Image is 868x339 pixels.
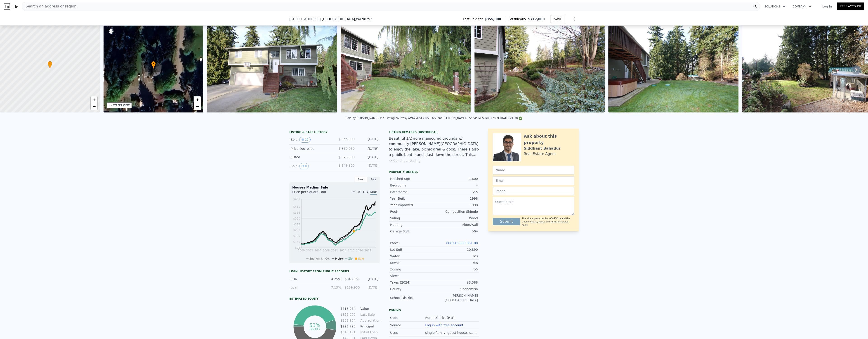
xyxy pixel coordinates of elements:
[390,222,434,227] div: Heating
[390,274,434,278] div: Views
[298,249,305,252] tspan: 2000
[390,287,434,291] div: County
[493,176,574,185] input: Email
[434,177,478,181] div: 1,600
[325,285,341,290] div: 7.15%
[528,17,545,21] span: $717,000
[434,216,478,220] div: Wood
[295,246,300,249] tspan: $95
[367,177,380,182] div: Sale
[293,240,300,244] tspan: $140
[789,2,815,11] button: Company
[348,257,353,260] span: Zip
[390,190,434,194] div: Bathrooms
[363,277,378,281] div: [DATE]
[389,309,479,312] div: Zoning
[434,267,478,272] div: R-5
[291,163,331,169] div: Sold
[386,117,522,120] div: Listing courtesy of NWMLS (#1226322) and [PERSON_NAME], Inc. via MLS GRID as of [DATE] 21:38
[340,318,356,323] td: $263,954
[359,324,380,329] td: Principal
[390,196,434,201] div: Year Built
[389,136,479,158] div: Beautiful 1/2 acre manicured grounds w/ community [PERSON_NAME][GEOGRAPHIC_DATA] to enjoy the lak...
[340,330,356,335] td: $343,151
[357,190,361,194] span: 3Y
[293,217,300,220] tspan: $320
[339,155,355,159] span: $ 375,000
[390,177,434,181] div: Finished Sqft
[292,190,335,197] div: Price per Square Foot
[390,267,434,272] div: Zoning
[608,26,738,112] img: Sale: 127321065 Parcel: 103629562
[113,104,130,107] div: STREET VIEW
[519,117,522,120] img: NWMLS Logo
[389,130,479,134] div: Listing Remarks (Historical)
[358,257,364,260] span: Sale
[359,312,380,317] td: Last Sale
[359,330,380,335] td: Initial Loan
[293,223,300,226] tspan: $275
[358,155,378,159] div: [DATE]
[390,296,434,300] div: School District
[359,306,380,311] td: Value
[363,190,368,194] span: 10Y
[289,130,380,135] div: LISTING & SALE HISTORY
[293,229,300,232] tspan: $230
[434,287,478,291] div: Snohomish
[291,146,331,151] div: Price Decrease
[434,203,478,207] div: 1998
[389,170,479,174] div: Property details
[434,222,478,227] div: Floor/Wall
[390,260,434,265] div: Sewer
[291,137,331,143] div: Sold
[344,277,360,281] div: $343,151
[493,218,520,225] button: Submit
[48,62,52,66] span: •
[434,260,478,265] div: Yes
[91,96,97,103] a: Zoom in
[434,183,478,188] div: 4
[194,103,201,110] a: Zoom out
[4,3,18,10] img: Lotside
[390,183,434,188] div: Bedrooms
[351,190,355,194] span: 1Y
[364,249,371,252] tspan: 2022
[306,249,313,252] tspan: 2003
[293,205,300,208] tspan: $410
[550,15,566,23] button: SAVE
[309,257,330,260] span: Snohomish Co.
[434,190,478,194] div: 2.5
[346,117,386,120] div: Sold by [PERSON_NAME], Inc. .
[524,151,556,157] div: Real Estate Agent
[761,2,789,11] button: Solutions
[434,293,478,302] div: [PERSON_NAME][GEOGRAPHIC_DATA]
[524,146,561,151] div: Siddhant Bahadur
[425,315,455,320] div: Rural District (R-5)
[196,104,199,109] span: −
[339,147,355,150] span: $ 369,950
[299,137,310,143] button: View historical data
[550,220,568,223] a: Terms of Service
[434,229,478,234] div: 504
[291,155,331,159] div: Listed
[390,247,434,252] div: Lot Sqft
[339,137,355,141] span: $ 355,000
[390,254,434,258] div: Water
[291,277,323,281] div: FHA
[484,17,501,21] span: $355,000
[92,104,95,109] span: −
[474,26,605,112] img: Sale: 127321065 Parcel: 103629562
[356,249,363,252] tspan: 2020
[309,327,320,331] tspan: equity
[434,247,478,252] div: 10,890
[390,241,434,245] div: Parcel
[289,17,321,21] span: [STREET_ADDRESS]
[321,17,372,21] span: , [GEOGRAPHIC_DATA]
[522,217,574,227] div: This site is protected by reCAPTCHA and the Google and apply.
[390,229,434,234] div: Garage Sqft
[325,277,341,281] div: 4.25%
[570,14,579,24] button: Show Options
[358,146,378,151] div: [DATE]
[323,249,330,252] tspan: 2008
[340,312,356,317] td: $355,000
